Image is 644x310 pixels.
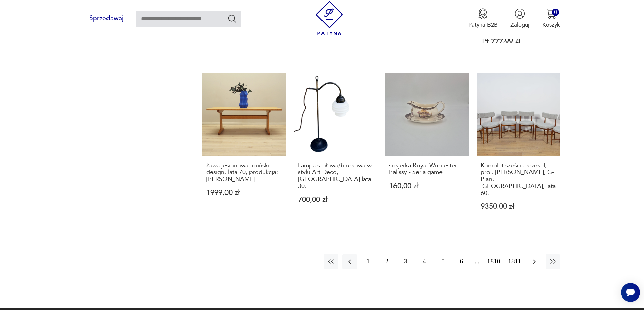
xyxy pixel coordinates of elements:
[389,182,465,190] p: 160,00 zł
[206,189,282,196] p: 1999,00 zł
[481,203,557,210] p: 9350,00 zł
[298,196,374,203] p: 700,00 zł
[417,254,431,269] button: 4
[380,254,394,269] button: 2
[361,254,376,269] button: 1
[477,73,560,226] a: Komplet sześciu krzeseł, proj. I. Kofod-Larsen, G-Plan, Wielka Brytania, lata 60.Komplet sześciu ...
[510,21,529,29] p: Zaloguj
[202,73,286,226] a: Ława jesionowa, duński design, lata 70, produkcja: DaniaŁawa jesionowa, duński design, lata 70, p...
[485,254,502,269] button: 1810
[546,8,556,19] img: Ikona koszyka
[515,8,525,19] img: Ikonka użytkownika
[84,11,129,26] button: Sprzedawaj
[542,21,560,29] p: Koszyk
[481,37,557,44] p: 14 999,00 zł
[389,162,465,176] h3: sosjerka Royal Worcester, Palissy - Seria game
[312,1,347,35] img: Patyna - sklep z meblami i dekoracjami vintage
[621,283,640,302] iframe: Smartsupp widget button
[481,162,557,197] h3: Komplet sześciu krzeseł, proj. [PERSON_NAME], G-Plan, [GEOGRAPHIC_DATA], lata 60.
[84,16,129,22] a: Sprzedawaj
[468,21,498,29] p: Patyna B2B
[510,8,529,29] button: Zaloguj
[468,8,498,29] button: Patyna B2B
[454,254,469,269] button: 6
[294,73,378,226] a: Lampa stołowa/biurkowa w stylu Art Deco, Niemcy lata 30.Lampa stołowa/biurkowa w stylu Art Deco, ...
[506,254,523,269] button: 1811
[468,8,498,29] a: Ikona medaluPatyna B2B
[298,162,374,190] h3: Lampa stołowa/biurkowa w stylu Art Deco, [GEOGRAPHIC_DATA] lata 30.
[436,254,450,269] button: 5
[478,8,488,19] img: Ikona medalu
[398,254,413,269] button: 3
[552,9,559,16] div: 0
[385,73,469,226] a: sosjerka Royal Worcester, Palissy - Seria gamesosjerka Royal Worcester, Palissy - Seria game160,0...
[206,162,282,183] h3: Ława jesionowa, duński design, lata 70, produkcja: [PERSON_NAME]
[542,8,560,29] button: 0Koszyk
[227,13,237,23] button: Szukaj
